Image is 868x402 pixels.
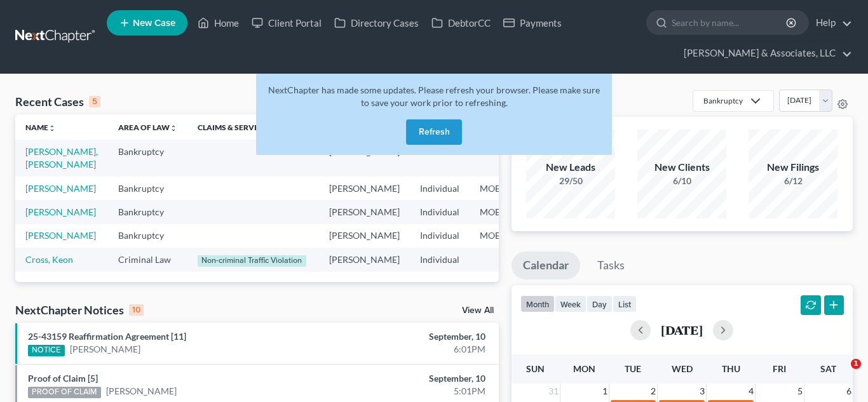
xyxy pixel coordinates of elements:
[410,224,470,248] td: Individual
[698,384,706,399] span: 3
[28,387,101,398] div: PROOF OF CLAIM
[15,94,100,109] div: Recent Cases
[48,124,56,132] i: unfold_more
[25,146,98,170] a: [PERSON_NAME], [PERSON_NAME]
[425,11,497,34] a: DebtorCC
[191,11,245,34] a: Home
[25,123,56,132] a: Nameunfold_more
[25,183,96,194] a: [PERSON_NAME]
[108,224,187,248] td: Bankruptcy
[25,230,96,241] a: [PERSON_NAME]
[198,255,306,267] div: Non-criminal Traffic Violation
[470,177,532,200] td: MOEB
[28,373,98,384] a: Proof of Claim [5]
[703,95,743,106] div: Bankruptcy
[342,330,486,343] div: September, 10
[773,363,786,374] span: Fri
[547,384,560,399] span: 31
[108,248,187,272] td: Criminal Law
[587,295,613,312] button: day
[810,11,852,34] a: Help
[89,96,100,107] div: 5
[15,302,144,318] div: NextChapter Notices
[586,251,636,279] a: Tasks
[342,372,486,385] div: September, 10
[820,363,836,374] span: Sat
[28,345,65,356] div: NOTICE
[319,200,410,224] td: [PERSON_NAME]
[70,343,140,356] a: [PERSON_NAME]
[512,251,580,279] a: Calendar
[649,384,657,399] span: 2
[749,175,837,187] div: 6/12
[25,206,96,217] a: [PERSON_NAME]
[749,160,837,175] div: New Filings
[851,359,861,369] span: 1
[470,224,532,248] td: MOEB
[108,200,187,224] td: Bankruptcy
[319,224,410,248] td: [PERSON_NAME]
[108,177,187,200] td: Bankruptcy
[497,11,568,34] a: Payments
[410,200,470,224] td: Individual
[555,295,587,312] button: week
[118,123,177,132] a: Area of Lawunfold_more
[825,359,855,389] iframe: Intercom live chat
[672,11,788,34] input: Search by name...
[625,363,641,374] span: Tue
[319,177,410,200] td: [PERSON_NAME]
[845,384,853,399] span: 6
[747,384,755,399] span: 4
[526,363,545,374] span: Sun
[25,254,73,265] a: Cross, Keon
[520,295,555,312] button: month
[613,295,637,312] button: list
[129,304,144,316] div: 10
[526,160,615,175] div: New Leads
[637,175,726,187] div: 6/10
[410,177,470,200] td: Individual
[342,343,486,356] div: 6:01PM
[108,140,187,176] td: Bankruptcy
[526,175,615,187] div: 29/50
[28,331,186,342] a: 25-43159 Reaffirmation Agreement [11]
[470,200,532,224] td: MOEB
[410,248,470,272] td: Individual
[406,119,462,145] button: Refresh
[133,18,175,28] span: New Case
[677,42,852,65] a: [PERSON_NAME] & Associates, LLC
[245,11,328,34] a: Client Portal
[170,124,177,132] i: unfold_more
[722,363,740,374] span: Thu
[573,363,595,374] span: Mon
[187,114,319,140] th: Claims & Services
[637,160,726,175] div: New Clients
[268,84,600,108] span: NextChapter has made some updates. Please refresh your browser. Please make sure to save your wor...
[796,384,804,399] span: 5
[106,385,177,398] a: [PERSON_NAME]
[328,11,425,34] a: Directory Cases
[601,384,609,399] span: 1
[661,323,703,337] h2: [DATE]
[319,248,410,272] td: [PERSON_NAME]
[672,363,693,374] span: Wed
[462,306,494,315] a: View All
[342,385,486,398] div: 5:01PM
